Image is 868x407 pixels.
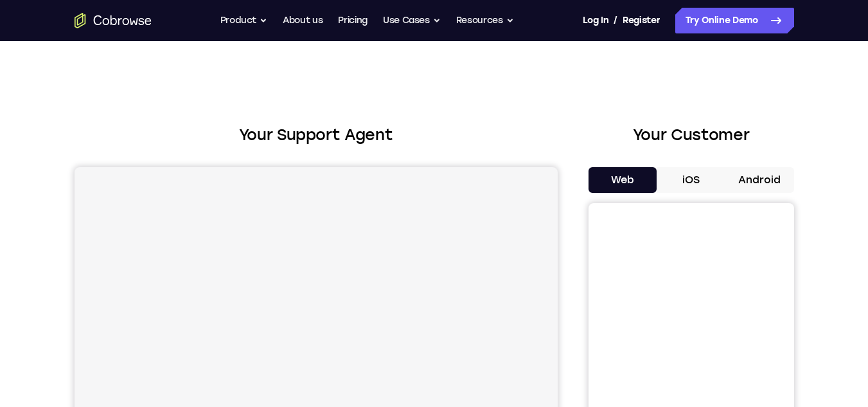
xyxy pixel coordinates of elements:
[456,8,514,33] button: Resources
[589,167,657,193] button: Web
[583,8,608,33] a: Log In
[589,123,794,147] h2: Your Customer
[75,13,152,28] a: Go to the home page
[383,8,441,33] button: Use Cases
[657,167,725,193] button: iOS
[623,8,660,33] a: Register
[75,123,558,147] h2: Your Support Agent
[220,8,268,33] button: Product
[283,8,323,33] a: About us
[675,8,794,33] a: Try Online Demo
[614,13,617,28] span: /
[725,167,794,193] button: Android
[338,8,368,33] a: Pricing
